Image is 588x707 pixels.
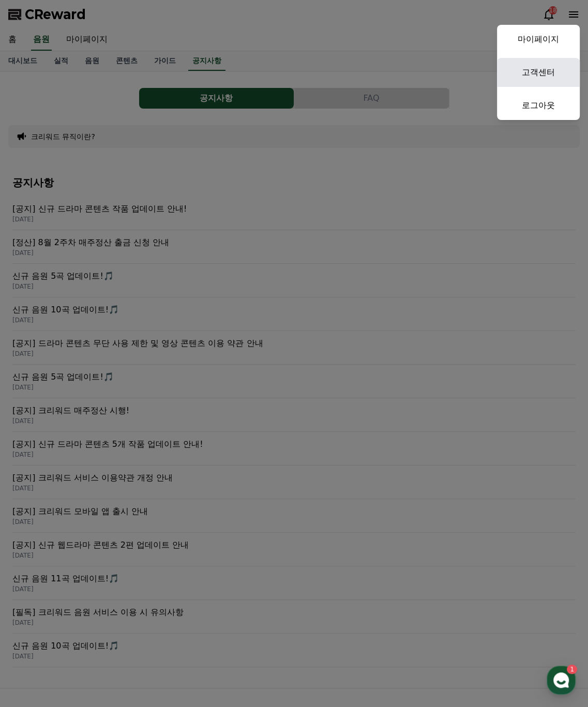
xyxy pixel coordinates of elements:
[497,25,580,54] a: 마이페이지
[497,91,580,120] a: 로그아웃
[3,328,68,354] a: 홈
[133,328,199,354] a: 설정
[160,343,172,352] span: 설정
[68,328,133,354] a: 1대화
[497,58,580,87] a: 고객센터
[105,327,109,336] span: 1
[497,25,580,120] button: 마이페이지 고객센터 로그아웃
[33,343,39,352] span: 홈
[95,344,107,352] span: 대화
